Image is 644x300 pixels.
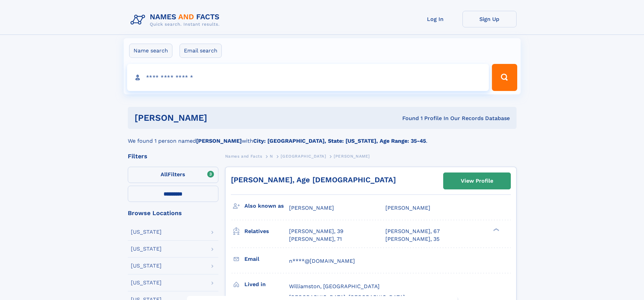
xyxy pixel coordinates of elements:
label: Email search [180,44,222,58]
a: [PERSON_NAME], 71 [289,235,342,243]
span: Williamston, [GEOGRAPHIC_DATA] [289,283,380,290]
a: Sign Up [462,11,517,27]
span: N [270,154,273,159]
span: [PERSON_NAME] [334,154,370,159]
a: View Profile [444,173,510,189]
h3: Email [244,253,289,265]
div: We found 1 person named with . [128,129,517,145]
input: search input [127,64,489,91]
div: Filters [128,153,218,159]
h1: [PERSON_NAME] [135,114,305,122]
div: View Profile [461,173,493,189]
span: [PERSON_NAME] [289,205,334,211]
span: [GEOGRAPHIC_DATA] [281,154,326,159]
h3: Lived in [244,279,289,290]
label: Name search [129,44,172,58]
button: Search Button [492,64,517,91]
b: [PERSON_NAME] [196,138,242,144]
div: [US_STATE] [131,229,162,235]
h3: Also known as [244,200,289,212]
a: [GEOGRAPHIC_DATA] [281,152,326,160]
a: [PERSON_NAME], 35 [385,235,439,243]
a: [PERSON_NAME], 39 [289,228,343,235]
a: [PERSON_NAME], 67 [385,228,440,235]
label: Filters [128,167,218,183]
h3: Relatives [244,226,289,237]
a: Names and Facts [225,152,262,160]
span: [PERSON_NAME] [385,205,430,211]
a: [PERSON_NAME], Age [DEMOGRAPHIC_DATA] [231,176,396,184]
div: [US_STATE] [131,246,162,252]
a: N [270,152,273,160]
img: Logo Names and Facts [128,11,225,29]
b: City: [GEOGRAPHIC_DATA], State: [US_STATE], Age Range: 35-45 [253,138,426,144]
div: [US_STATE] [131,280,162,285]
div: [US_STATE] [131,263,162,269]
div: Browse Locations [128,210,218,216]
div: Found 1 Profile In Our Records Database [305,115,510,122]
span: All [161,171,168,178]
div: ❯ [492,228,500,232]
a: Log In [408,11,462,27]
